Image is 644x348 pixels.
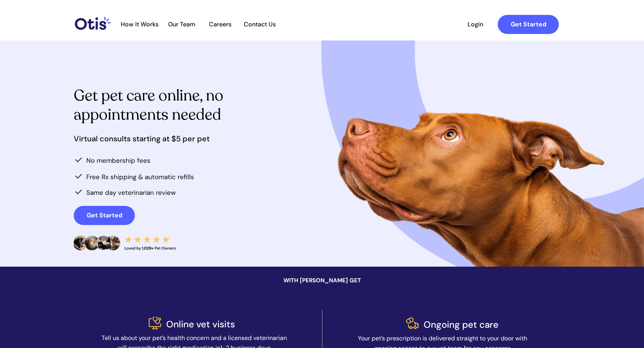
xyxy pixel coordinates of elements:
[239,21,280,28] span: Contact Us
[201,21,239,28] span: Careers
[74,85,223,125] span: Get pet care online, no appointments needed
[86,173,194,181] span: Free Rx shipping & automatic refills
[163,21,201,28] span: Our Team
[86,156,150,165] span: No membership fees
[74,206,135,225] a: Get Started
[87,211,122,219] strong: Get Started
[117,21,162,28] span: How It Works
[74,134,210,144] span: Virtual consults starting at $5 per pet
[511,20,546,28] strong: Get Started
[166,318,235,330] span: Online vet visits
[117,21,162,28] a: How It Works
[458,15,493,34] a: Login
[458,21,493,28] span: Login
[201,21,239,28] a: Careers
[424,319,498,330] span: Ongoing pet care
[163,21,201,28] a: Our Team
[239,21,280,28] a: Contact Us
[283,277,361,284] span: WITH [PERSON_NAME] GET
[86,188,176,197] span: Same day veterinarian review
[498,15,559,34] a: Get Started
